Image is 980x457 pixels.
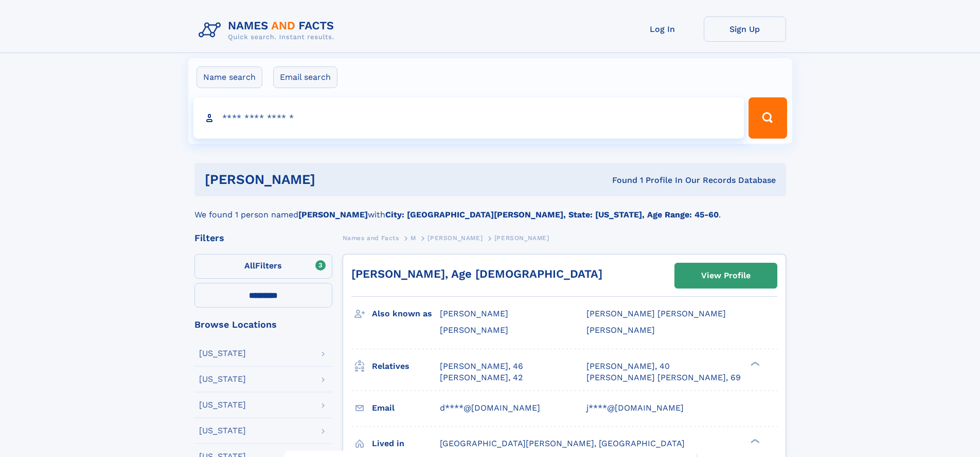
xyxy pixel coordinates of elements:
[205,173,464,186] h1: [PERSON_NAME]
[197,66,262,88] label: Name search
[199,427,246,435] div: [US_STATE]
[194,233,332,243] div: Filters
[372,358,440,375] h3: Relatives
[343,231,399,244] a: Names and Facts
[194,196,786,221] div: We found 1 person named with .
[372,435,440,452] h3: Lived in
[440,372,523,383] a: [PERSON_NAME], 42
[440,361,523,372] a: [PERSON_NAME], 46
[411,234,416,242] span: M
[199,401,246,409] div: [US_STATE]
[351,267,602,280] a: [PERSON_NAME], Age [DEMOGRAPHIC_DATA]
[748,360,760,367] div: ❯
[586,372,741,383] a: [PERSON_NAME] [PERSON_NAME], 69
[494,234,549,242] span: [PERSON_NAME]
[193,97,744,139] input: search input
[199,375,246,383] div: [US_STATE]
[385,210,719,219] b: City: [GEOGRAPHIC_DATA][PERSON_NAME], State: [US_STATE], Age Range: 45-60
[372,305,440,323] h3: Also known as
[586,325,655,335] span: [PERSON_NAME]
[244,261,255,270] span: All
[586,361,670,372] a: [PERSON_NAME], 40
[427,234,483,242] span: [PERSON_NAME]
[372,399,440,417] h3: Email
[427,231,483,244] a: [PERSON_NAME]
[411,231,416,244] a: M
[194,254,332,279] label: Filters
[194,16,343,44] img: Logo Names and Facts
[586,309,726,318] span: [PERSON_NAME] [PERSON_NAME]
[701,264,751,287] div: View Profile
[621,16,704,42] a: Log In
[298,210,368,219] b: [PERSON_NAME]
[199,349,246,358] div: [US_STATE]
[675,263,777,288] a: View Profile
[464,175,776,186] div: Found 1 Profile In Our Records Database
[440,309,508,318] span: [PERSON_NAME]
[749,97,787,139] button: Search Button
[748,437,760,444] div: ❯
[273,66,337,88] label: Email search
[440,438,685,448] span: [GEOGRAPHIC_DATA][PERSON_NAME], [GEOGRAPHIC_DATA]
[440,325,508,335] span: [PERSON_NAME]
[704,16,786,42] a: Sign Up
[194,320,332,329] div: Browse Locations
